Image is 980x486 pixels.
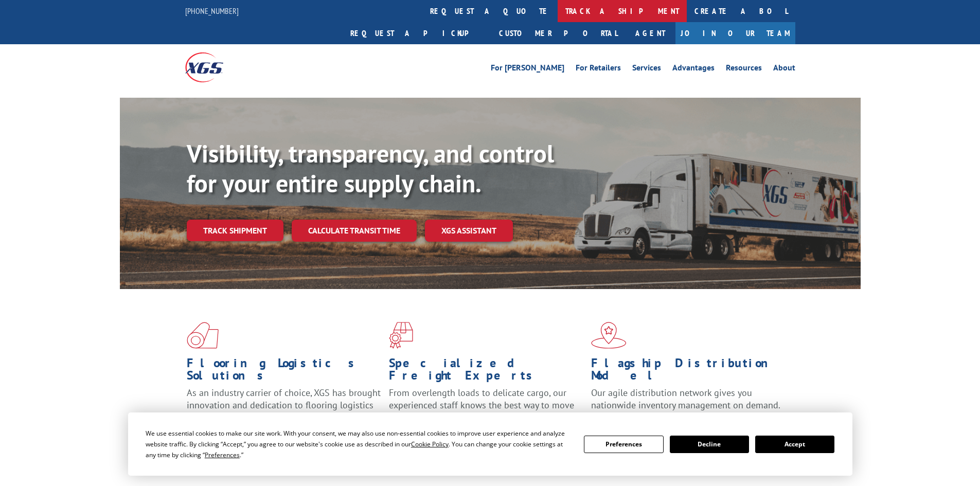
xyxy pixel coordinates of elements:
img: xgs-icon-total-supply-chain-intelligence-red [187,322,219,349]
a: Track shipment [187,220,283,241]
a: For [PERSON_NAME] [491,64,564,75]
h1: Specialized Freight Experts [389,357,583,387]
b: Visibility, transparency, and control for your entire supply chain. [187,137,554,199]
img: xgs-icon-flagship-distribution-model-red [591,322,627,349]
div: We use essential cookies to make our site work. With your consent, we may also use non-essential ... [146,428,572,460]
a: Customer Portal [491,22,625,44]
a: Request a pickup [343,22,491,44]
a: Calculate transit time [292,220,417,242]
a: Join Our Team [675,22,795,44]
span: As an industry carrier of choice, XGS has brought innovation and dedication to flooring logistics... [187,387,381,423]
div: Cookie Consent Prompt [128,412,852,476]
button: Accept [755,436,834,453]
button: Preferences [584,436,663,453]
a: Agent [625,22,675,44]
a: About [773,64,795,75]
p: From overlength loads to delicate cargo, our experienced staff knows the best way to move your fr... [389,387,583,433]
a: For Retailers [576,64,621,75]
h1: Flagship Distribution Model [591,357,786,387]
button: Decline [670,436,749,453]
a: Advantages [672,64,715,75]
span: Cookie Policy [411,440,449,448]
span: Our agile distribution network gives you nationwide inventory management on demand. [591,387,780,411]
span: Preferences [205,451,240,459]
a: Services [632,64,661,75]
a: [PHONE_NUMBER] [185,6,239,16]
h1: Flooring Logistics Solutions [187,357,381,387]
img: xgs-icon-focused-on-flooring-red [389,322,413,349]
a: XGS ASSISTANT [425,220,513,242]
a: Resources [726,64,762,75]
